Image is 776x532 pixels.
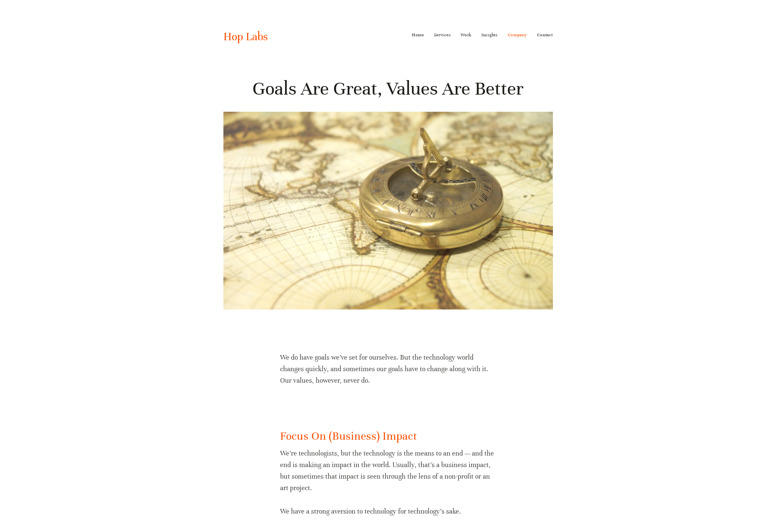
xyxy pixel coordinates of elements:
a: Contact [537,30,553,40]
a: Company [508,30,527,40]
a: Hop Labs [223,30,268,44]
a: Work [461,30,472,40]
h1: Goals Are Great, Values Are Better [223,77,553,101]
p: We have a strong aversion to technology for technology’s sake. [280,506,496,517]
p: We do have goals we’ve set for ourselves. But the technology world changes quickly, and sometimes... [280,352,496,387]
img: antique-compass-direction-269771.jpg [223,112,553,310]
h2: Focus On (Business) Impact [280,429,496,444]
a: Services [434,30,451,40]
a: Home [412,30,424,40]
a: Insights [481,30,498,40]
p: We’re technologists, but the technology is the means to an end — and the end is making an impact ... [280,448,496,494]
